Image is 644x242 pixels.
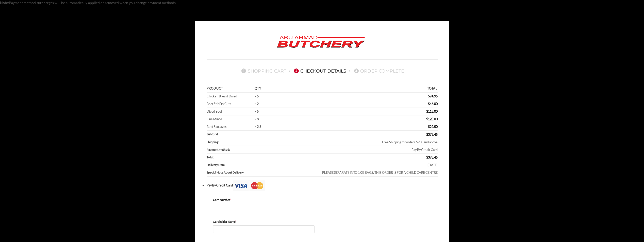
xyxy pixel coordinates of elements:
[426,132,438,136] bdi: 378.45
[207,138,268,146] th: Shipping:
[213,219,315,224] label: Cardholder Name
[207,183,265,187] label: Pay By Credit Card
[207,100,253,108] td: Beef Stir Fry Cuts
[267,169,437,177] td: PLEASE SEPARATE INTO 1KG BAGS. THIS ORDER IS FOR A CHILDCARE CENTRE
[240,68,286,74] a: 1Shopping Cart
[426,155,428,159] span: $
[255,102,259,106] strong: × 2
[207,108,253,115] td: Diced Beef
[294,68,299,73] span: 2
[426,132,428,136] span: $
[253,85,267,93] th: Qty
[428,102,430,106] span: $
[428,94,438,98] bdi: 74.95
[267,161,437,169] td: [DATE]
[233,180,265,191] img: Checkout
[255,117,259,121] strong: × 8
[428,125,438,129] bdi: 22.50
[207,93,253,100] td: Chicken Breast Diced
[207,64,438,78] nav: Checkout steps
[292,68,346,74] a: 2Checkout details
[426,117,428,121] span: $
[207,146,268,153] th: Payment method:
[255,94,259,98] strong: × 5
[207,131,268,138] th: Subtotal:
[207,161,268,169] th: Delivery Date
[230,198,232,201] abbr: required
[207,169,268,177] th: Special Note About Delivery
[428,102,438,106] bdi: 46.00
[426,109,428,113] span: $
[207,115,253,123] td: Fine Mince
[267,85,437,93] th: Total
[273,32,369,52] img: Abu Ahmad Butchery
[207,85,253,93] th: Product
[207,154,268,161] th: Total:
[241,68,246,73] span: 1
[235,220,237,223] abbr: required
[426,109,438,113] bdi: 115.00
[426,155,438,159] bdi: 378.45
[213,198,315,202] label: Card Number
[267,146,437,153] td: Pay By Credit Card
[255,125,261,129] strong: × 2.5
[255,109,259,113] strong: × 5
[267,138,437,146] td: Free Shipping for orders $200 and above
[207,123,253,131] td: Beef Sausages
[428,94,430,98] span: $
[426,117,438,121] bdi: 120.00
[428,125,430,129] span: $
